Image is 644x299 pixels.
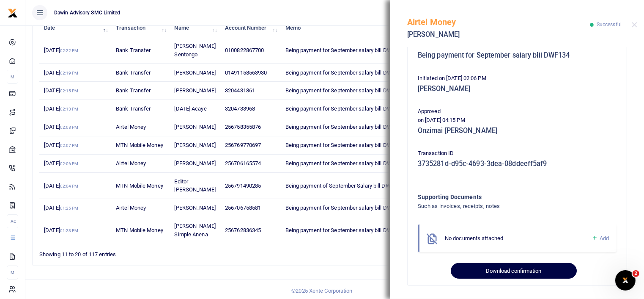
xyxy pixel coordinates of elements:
[418,202,582,211] h4: Such as invoices, receipts, notes
[116,124,146,130] span: Airtel Money
[116,142,163,148] span: MTN Mobile Money
[225,124,261,130] span: 256758355876
[44,142,78,148] span: [DATE]
[44,160,78,166] span: [DATE]
[418,160,617,168] h5: 3735281d-d95c-4693-3dea-08ddeeff5af9
[60,184,79,188] small: 02:04 PM
[225,227,261,233] span: 256762836345
[116,87,151,94] span: Bank Transfer
[7,214,18,228] li: Ac
[116,69,151,76] span: Bank Transfer
[225,69,267,76] span: 01491158563930
[60,48,79,53] small: 02:22 PM
[174,178,215,193] span: Editor [PERSON_NAME]
[615,270,636,291] iframe: Intercom live chat
[225,142,261,148] span: 256769770697
[44,124,78,130] span: [DATE]
[44,87,78,94] span: [DATE]
[44,105,78,112] span: [DATE]
[407,17,590,27] h5: Airtel Money
[39,19,111,37] th: Date: activate to sort column descending
[60,143,79,148] small: 02:07 PM
[174,205,215,211] span: [PERSON_NAME]
[116,160,146,166] span: Airtel Money
[44,227,78,233] span: [DATE]
[51,9,124,17] span: Dawin Advisory SMC Limited
[418,116,617,125] p: on [DATE] 04:15 PM
[285,105,404,112] span: Being payment for September salary bill DWF134
[60,228,79,233] small: 01:23 PM
[44,183,78,189] span: [DATE]
[116,105,151,112] span: Bank Transfer
[116,227,163,233] span: MTN Mobile Money
[285,227,404,233] span: Being payment for September salary bill DWF134
[285,69,404,76] span: Being payment for September salary bill DWF134
[445,235,503,241] span: No documents attached
[418,85,617,93] h5: [PERSON_NAME]
[285,47,404,53] span: Being payment for September salary bill DWF134
[7,266,18,280] li: M
[111,19,170,37] th: Transaction: activate to sort column ascending
[225,205,261,211] span: 256706758581
[174,160,215,166] span: [PERSON_NAME]
[225,105,255,112] span: 3204733968
[60,107,79,111] small: 02:13 PM
[116,183,163,189] span: MTN Mobile Money
[633,270,639,277] span: 2
[174,142,215,148] span: [PERSON_NAME]
[225,183,261,189] span: 256791490285
[418,107,617,116] p: Approved
[225,87,255,94] span: 3204431861
[60,161,79,166] small: 02:06 PM
[60,125,79,130] small: 02:08 PM
[174,105,206,112] span: [DATE] Acaye
[592,233,609,243] a: Add
[44,205,78,211] span: [DATE]
[285,87,404,94] span: Being payment for September salary bill DWF134
[418,127,617,135] h5: Onzimai [PERSON_NAME]
[280,19,438,37] th: Memo: activate to sort column ascending
[285,142,404,148] span: Being payment for September salary bill DWF134
[418,74,617,83] p: Initiated on [DATE] 02:06 PM
[418,51,617,60] h5: Being payment for September salary bill DWF134
[44,69,78,76] span: [DATE]
[116,205,146,211] span: Airtel Money
[174,223,215,238] span: [PERSON_NAME] Simple Anena
[116,47,151,53] span: Bank Transfer
[60,206,79,210] small: 01:25 PM
[600,235,609,241] span: Add
[174,124,215,130] span: [PERSON_NAME]
[418,192,582,202] h4: Supporting Documents
[225,160,261,166] span: 256706165574
[60,71,79,75] small: 02:19 PM
[285,160,404,166] span: Being payment for September salary bill DWF134
[632,22,637,28] button: Close
[597,22,622,28] span: Successful
[418,149,617,158] p: Transaction ID
[174,87,215,94] span: [PERSON_NAME]
[39,246,282,259] div: Showing 11 to 20 of 117 entries
[174,69,215,76] span: [PERSON_NAME]
[44,47,78,53] span: [DATE]
[225,47,264,53] span: 0100822867700
[7,70,18,84] li: M
[8,9,18,16] a: logo-small logo-large logo-large
[451,263,576,279] button: Download confirmation
[285,183,403,189] span: Being payment of September Salary bill DWF134
[60,89,79,93] small: 02:15 PM
[170,19,220,37] th: Name: activate to sort column ascending
[174,43,215,58] span: [PERSON_NAME] Sentongo
[285,124,404,130] span: Being payment for September salary bill DWF134
[220,19,280,37] th: Account Number: activate to sort column ascending
[407,30,590,39] h5: [PERSON_NAME]
[285,205,404,211] span: Being payment for September salary bill DWF134
[8,8,18,18] img: logo-small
